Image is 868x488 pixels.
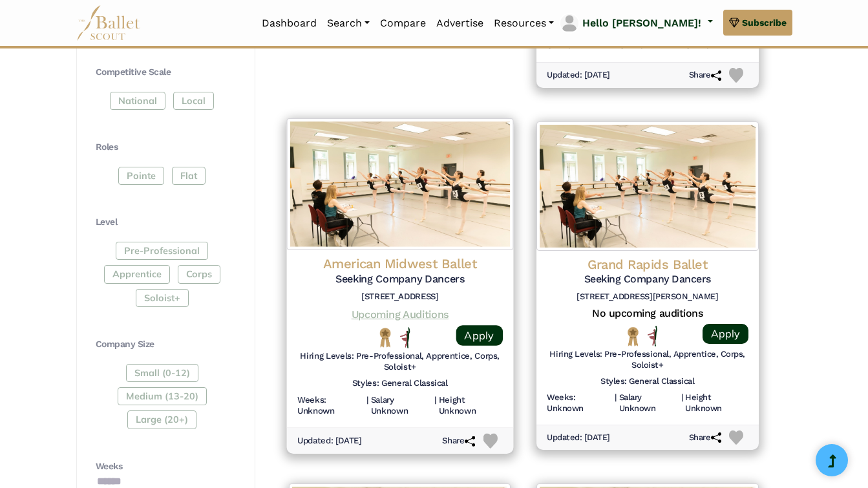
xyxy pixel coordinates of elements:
[547,432,610,443] h6: Updated: [DATE]
[297,350,502,372] h6: Hiring Levels: Pre-Professional, Apprentice, Corps, Soloist+
[431,10,489,37] a: Advertise
[322,10,375,37] a: Search
[619,392,679,414] h6: Salary Unknown
[96,216,234,229] h4: Level
[559,13,712,34] a: profile picture Hello [PERSON_NAME]!
[560,14,578,32] img: profile picture
[489,10,559,37] a: Resources
[434,394,436,416] h6: |
[547,256,748,273] h4: Grand Rapids Ballet
[377,327,394,348] img: National
[729,430,744,445] img: Heart
[375,10,431,37] a: Compare
[723,10,792,36] a: Subscribe
[615,392,617,414] h6: |
[351,308,448,320] a: Upcoming Auditions
[399,326,409,348] img: All
[96,460,234,473] h4: Weeks
[297,435,361,446] h6: Updated: [DATE]
[547,392,612,414] h6: Weeks: Unknown
[297,292,502,302] h6: [STREET_ADDRESS]
[286,118,513,250] img: Logo
[438,394,502,416] h6: Height Unknown
[297,255,502,273] h4: American Midwest Ballet
[689,70,721,81] h6: Share
[442,435,475,446] h6: Share
[681,392,683,414] h6: |
[96,338,234,351] h4: Company Size
[366,394,368,416] h6: |
[96,66,234,79] h4: Competitive Scale
[257,10,322,37] a: Dashboard
[729,16,739,30] img: gem.svg
[703,324,748,344] a: Apply
[297,272,502,286] h5: Seeking Company Dancers
[483,433,498,448] img: Heart
[547,307,748,321] h5: No upcoming auditions
[648,326,657,346] img: All
[689,432,721,443] h6: Share
[96,141,234,154] h4: Roles
[685,392,748,414] h6: Height Unknown
[370,394,431,416] h6: Salary Unknown
[742,16,787,30] span: Subscribe
[536,122,759,251] img: Logo
[600,376,694,387] h6: Styles: General Classical
[547,70,610,81] h6: Updated: [DATE]
[352,378,447,389] h6: Styles: General Classical
[625,326,641,346] img: National
[582,15,701,32] p: Hello [PERSON_NAME]!
[547,349,748,371] h6: Hiring Levels: Pre-Professional, Apprentice, Corps, Soloist+
[456,324,502,345] a: Apply
[547,292,748,302] h6: [STREET_ADDRESS][PERSON_NAME]
[297,394,363,416] h6: Weeks: Unknown
[547,273,748,286] h5: Seeking Company Dancers
[729,68,744,83] img: Heart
